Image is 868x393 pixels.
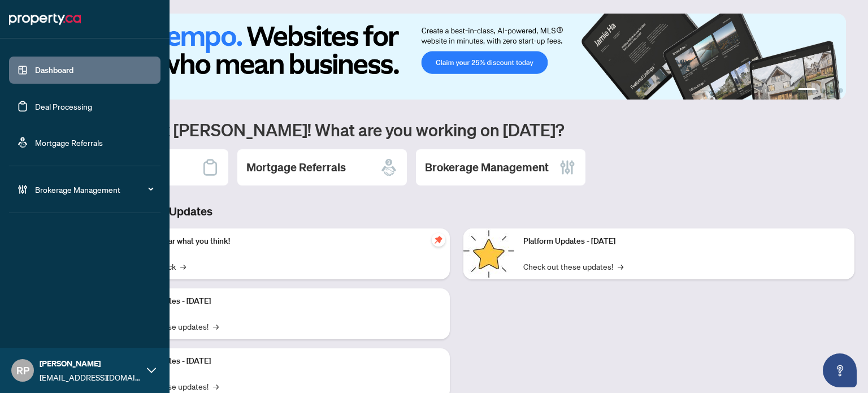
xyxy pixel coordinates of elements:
[830,88,834,93] button: 3
[59,14,846,100] img: Slide 0
[425,159,549,175] h2: Brokerage Management
[463,228,514,279] img: Platform Updates - June 23, 2025
[523,235,845,248] p: Platform Updates - [DATE]
[823,353,857,387] button: Open asap
[9,10,81,28] img: logo
[119,235,441,248] p: We want to hear what you think!
[839,88,843,93] button: 4
[119,355,441,368] p: Platform Updates - [DATE]
[35,101,92,111] a: Deal Processing
[618,260,623,273] span: →
[59,119,854,140] h1: Welcome back [PERSON_NAME]! What are you working on [DATE]?
[40,357,141,370] span: [PERSON_NAME]
[213,380,219,392] span: →
[798,88,816,93] button: 1
[523,260,623,273] a: Check out these updates!→
[180,260,186,273] span: →
[35,65,73,75] a: Dashboard
[40,371,141,383] span: [EMAIL_ADDRESS][DOMAIN_NAME]
[246,159,346,175] h2: Mortgage Referrals
[432,233,445,247] span: pushpin
[35,183,153,196] span: Brokerage Management
[16,362,29,378] span: RP
[35,137,103,148] a: Mortgage Referrals
[213,320,219,332] span: →
[119,295,441,308] p: Platform Updates - [DATE]
[821,88,825,93] button: 2
[59,204,854,219] h3: Brokerage & Industry Updates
